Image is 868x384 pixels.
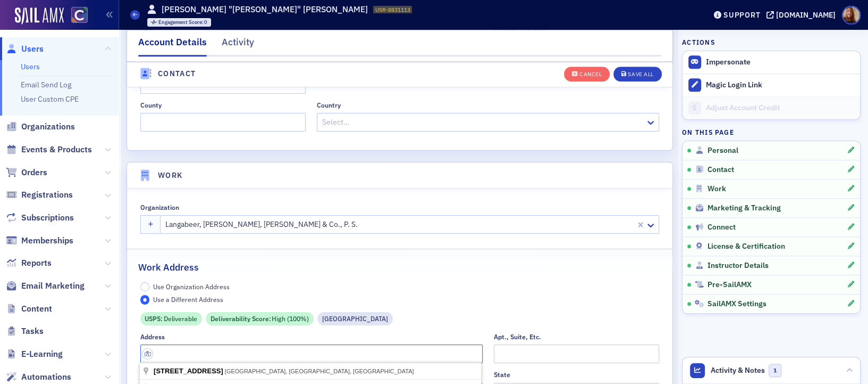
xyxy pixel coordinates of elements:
[723,10,760,20] div: Support
[706,58,751,67] button: Impersonate
[140,101,162,109] div: County
[140,312,202,325] div: USPS: Deliverable
[153,282,230,291] span: Use Organization Address
[21,62,40,71] a: Users
[628,72,653,78] div: Save All
[71,7,88,23] img: SailAMX
[21,144,92,156] span: Events & Products
[147,18,212,27] div: Engagement Score: 0
[154,367,223,375] span: [STREET_ADDRESS]
[317,312,393,325] div: Commercial Street
[153,295,223,304] span: Use a Different Address
[707,165,734,175] span: Contact
[682,127,861,137] h4: On this page
[564,67,610,81] button: Cancel
[138,260,199,274] h2: Work Address
[21,43,44,55] span: Users
[206,312,314,325] div: Deliverability Score: High (100%)
[6,167,47,178] a: Orders
[21,257,52,269] span: Reports
[6,212,74,224] a: Subscriptions
[6,348,63,360] a: E-Learning
[15,7,64,24] img: SailAMX
[210,314,272,323] span: Deliverability Score :
[682,96,860,119] a: Adjust Account Credit
[21,325,44,337] span: Tasks
[140,333,165,341] div: Address
[682,37,715,47] h4: Actions
[158,170,183,181] h4: Work
[162,4,368,15] h1: [PERSON_NAME] "[PERSON_NAME]" [PERSON_NAME]
[707,203,781,213] span: Marketing & Tracking
[494,371,510,379] div: State
[21,280,85,292] span: Email Marketing
[6,325,44,337] a: Tasks
[769,364,782,377] span: 1
[140,282,150,292] input: Use Organization Address
[6,189,73,201] a: Registrations
[138,35,207,56] div: Account Details
[707,299,766,309] span: SailAMX Settings
[707,280,752,290] span: Pre-SailAMX
[145,314,164,323] span: USPS :
[706,80,855,90] div: Magic Login Link
[682,73,860,96] button: Magic Login Link
[225,368,414,374] span: [GEOGRAPHIC_DATA], [GEOGRAPHIC_DATA], [GEOGRAPHIC_DATA]
[21,303,52,315] span: Content
[494,333,541,341] div: Apt., Suite, Etc.
[6,144,92,156] a: Events & Products
[140,203,179,211] div: Organization
[6,257,52,269] a: Reports
[711,365,765,376] span: Activity & Notes
[707,184,726,194] span: Work
[140,295,150,305] input: Use a Different Address
[64,7,88,25] a: View Homepage
[158,69,196,80] h4: Contact
[222,35,254,55] div: Activity
[613,67,661,81] button: Save All
[375,6,410,13] span: USR-8831113
[21,94,79,104] a: User Custom CPE
[6,371,71,383] a: Automations
[21,189,73,201] span: Registrations
[21,212,74,224] span: Subscriptions
[6,121,75,133] a: Organizations
[707,242,785,251] span: License & Certification
[766,11,839,19] button: [DOMAIN_NAME]
[21,348,63,360] span: E-Learning
[317,101,341,109] div: Country
[21,167,47,178] span: Orders
[21,371,71,383] span: Automations
[842,6,861,24] span: Profile
[6,280,85,292] a: Email Marketing
[158,20,208,26] div: 0
[707,223,736,232] span: Connect
[6,235,73,247] a: Memberships
[579,72,602,78] div: Cancel
[21,235,73,247] span: Memberships
[6,303,52,315] a: Content
[158,19,205,26] span: Engagement Score :
[707,146,738,156] span: Personal
[707,261,769,271] span: Instructor Details
[706,103,855,113] div: Adjust Account Credit
[21,121,75,133] span: Organizations
[6,43,44,55] a: Users
[21,80,71,89] a: Email Send Log
[776,10,836,20] div: [DOMAIN_NAME]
